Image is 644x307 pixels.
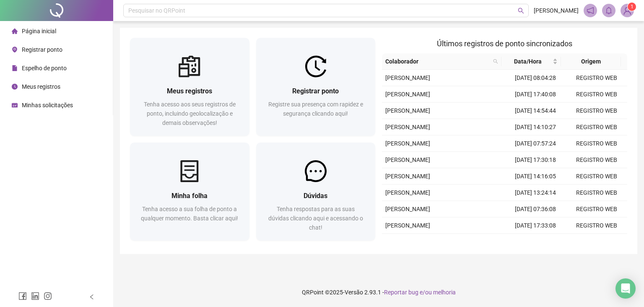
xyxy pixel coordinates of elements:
td: [DATE] 07:57:24 [505,135,566,152]
td: [DATE] 14:16:05 [505,168,566,185]
span: Meus registros [22,83,60,90]
img: 78408 [621,4,634,17]
span: Data/Hora [505,57,551,66]
span: notification [587,7,594,14]
th: Data/Hora [501,53,561,70]
td: [DATE] 08:04:28 [505,70,566,86]
span: [PERSON_NAME] [385,222,430,229]
span: search [491,55,500,68]
span: Minhas solicitações [22,102,73,109]
span: Registrar ponto [292,87,339,95]
span: [PERSON_NAME] [385,91,430,98]
a: Minha folhaTenha acesso a sua folha de ponto a qualquer momento. Basta clicar aqui! [130,143,249,241]
td: REGISTRO WEB [566,70,627,86]
span: linkedin [31,292,39,300]
span: Dúvidas [304,192,327,200]
td: [DATE] 17:33:08 [505,217,566,234]
span: [PERSON_NAME] [534,6,579,15]
span: [PERSON_NAME] [385,140,430,147]
a: Meus registrosTenha acesso aos seus registros de ponto, incluindo geolocalização e demais observa... [130,38,249,136]
span: Registre sua presença com rapidez e segurança clicando aqui! [268,101,363,117]
span: file [12,65,18,71]
span: Versão [345,289,363,296]
span: facebook [18,292,27,300]
span: bell [605,7,613,14]
span: [PERSON_NAME] [385,124,430,130]
span: Reportar bug e/ou melhoria [384,289,456,296]
td: REGISTRO WEB [566,152,627,168]
footer: QRPoint © 2025 - 2.93.1 - [113,278,644,307]
span: Registrar ponto [22,46,62,53]
td: REGISTRO WEB [566,234,627,250]
sup: Atualize o seu contato no menu Meus Dados [628,3,636,11]
span: Tenha acesso aos seus registros de ponto, incluindo geolocalização e demais observações! [144,101,236,126]
td: [DATE] 07:36:08 [505,201,566,217]
span: home [12,28,18,34]
th: Origem [561,53,621,70]
span: search [518,8,524,14]
span: [PERSON_NAME] [385,156,430,163]
td: REGISTRO WEB [566,119,627,135]
span: Minha folha [171,192,208,200]
td: REGISTRO WEB [566,168,627,185]
span: search [493,59,498,64]
span: Meus registros [167,87,212,95]
span: [PERSON_NAME] [385,173,430,180]
span: Espelho de ponto [22,65,67,71]
a: Registrar pontoRegistre sua presença com rapidez e segurança clicando aqui! [256,38,376,136]
div: Open Intercom Messenger [615,278,636,299]
span: Tenha respostas para as suas dúvidas clicando aqui e acessando o chat! [268,206,363,231]
span: [PERSON_NAME] [385,206,430,212]
span: Página inicial [22,28,56,34]
span: clock-circle [12,84,18,90]
span: Colaborador [385,57,490,66]
span: [PERSON_NAME] [385,74,430,81]
td: REGISTRO WEB [566,201,627,217]
td: [DATE] 14:54:44 [505,103,566,119]
span: [PERSON_NAME] [385,107,430,114]
td: [DATE] 13:57:22 [505,234,566,250]
td: REGISTRO WEB [566,217,627,234]
span: 1 [631,4,634,10]
span: left [89,294,95,300]
span: [PERSON_NAME] [385,189,430,196]
td: [DATE] 17:30:18 [505,152,566,168]
td: [DATE] 17:40:08 [505,86,566,103]
span: instagram [44,292,52,300]
td: [DATE] 13:24:14 [505,185,566,201]
td: REGISTRO WEB [566,135,627,152]
td: REGISTRO WEB [566,185,627,201]
td: REGISTRO WEB [566,86,627,103]
span: environment [12,47,18,53]
td: [DATE] 14:10:27 [505,119,566,135]
span: Tenha acesso a sua folha de ponto a qualquer momento. Basta clicar aqui! [141,206,238,222]
span: Últimos registros de ponto sincronizados [437,39,572,48]
td: REGISTRO WEB [566,103,627,119]
a: DúvidasTenha respostas para as suas dúvidas clicando aqui e acessando o chat! [256,143,376,241]
span: schedule [12,102,18,108]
